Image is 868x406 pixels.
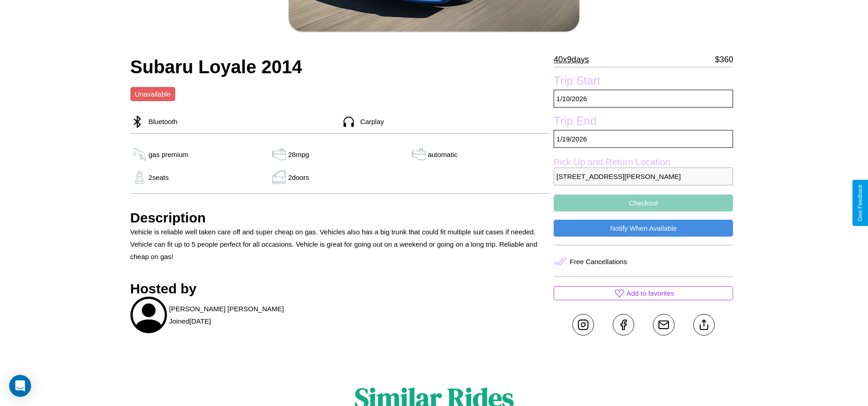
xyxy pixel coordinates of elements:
[554,74,733,90] label: Trip Start
[130,281,550,297] h3: Hosted by
[270,147,288,161] img: gas
[288,171,309,184] p: 2 doors
[130,210,550,226] h3: Description
[169,315,211,327] p: Joined [DATE]
[554,220,733,237] button: Notify When Available
[288,148,309,161] p: 28 mpg
[428,148,458,161] p: automatic
[554,52,589,67] p: 40 x 9 days
[270,170,288,184] img: gas
[554,130,733,148] p: 1 / 19 / 2026
[130,147,149,161] img: gas
[715,52,733,67] p: $ 360
[130,170,149,184] img: gas
[130,57,550,77] h2: Subaru Loyale 2014
[554,286,733,300] button: Add to favorites
[144,115,178,128] p: Bluetooth
[356,115,384,128] p: Carplay
[169,303,284,315] p: [PERSON_NAME] [PERSON_NAME]
[130,226,550,263] p: Vehicle is reliable well taken care off and super cheap on gas. Vehicles also has a big trunk tha...
[857,184,863,222] div: Give Feedback
[135,88,171,100] p: Unavailable
[9,375,31,397] div: Open Intercom Messenger
[149,171,169,184] p: 2 seats
[570,255,627,268] p: Free Cancellations
[626,287,674,299] p: Add to favorites
[410,147,428,161] img: gas
[149,148,189,161] p: gas premium
[554,90,733,108] p: 1 / 10 / 2026
[554,195,733,211] button: Checkout
[554,114,733,130] label: Trip End
[554,157,733,168] label: Pick Up and Return Location
[554,168,733,185] p: [STREET_ADDRESS][PERSON_NAME]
